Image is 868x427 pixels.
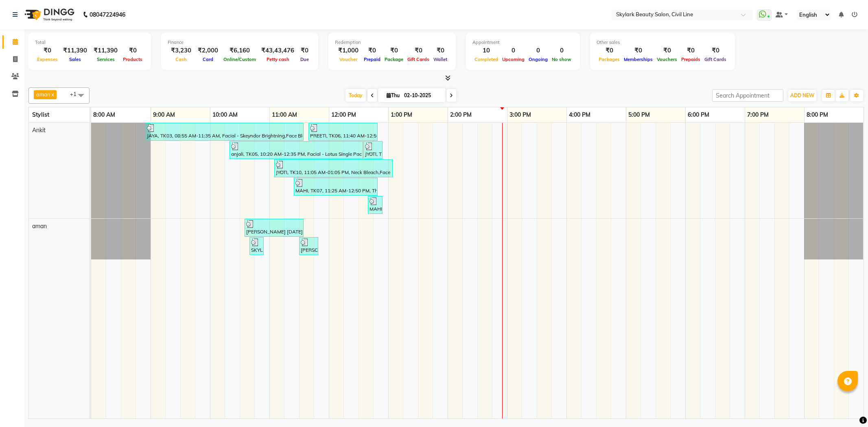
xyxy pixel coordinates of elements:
[369,197,382,213] div: MAHI, TK08, 12:40 PM-12:55 PM, Waxing - Underarm Rica
[597,39,728,46] div: Other sales
[168,39,312,46] div: Finance
[507,109,533,121] a: 3:00 PM
[275,161,392,176] div: JYOTI, TK10, 11:05 AM-01:05 PM, Neck Bleach,Face Bleach,Facial - Skeyndor Brightning
[265,57,291,62] span: Petty cash
[210,109,240,121] a: 10:00 AM
[168,46,195,55] div: ₹3,230
[230,142,362,158] div: anjali, TK05, 10:20 AM-12:35 PM, Facial - Lotus Single Pack,Face Bleach,Facial - Lotus Single Pack
[431,46,449,55] div: ₹0
[472,46,500,55] div: 10
[362,46,383,55] div: ₹0
[686,109,711,121] a: 6:00 PM
[345,89,366,102] span: Today
[679,57,702,62] span: Prepaids
[626,109,652,121] a: 5:00 PM
[151,109,177,121] a: 9:00 AM
[622,57,655,62] span: Memberships
[712,89,783,102] input: Search Appointment
[834,394,860,419] iframe: chat widget
[335,46,362,55] div: ₹1,000
[35,39,144,46] div: Total
[297,46,312,55] div: ₹0
[337,57,359,62] span: Voucher
[35,57,60,62] span: Expenses
[60,46,90,55] div: ₹11,390
[245,220,303,235] div: [PERSON_NAME] [DATE], TK02, 10:35 AM-11:35 AM, party mac
[90,3,125,26] b: 08047224946
[258,46,297,55] div: ₹43,43,476
[335,39,449,46] div: Redemption
[405,46,431,55] div: ₹0
[21,3,77,26] img: logo
[679,46,702,55] div: ₹0
[221,46,258,55] div: ₹6,160
[309,124,377,139] div: PREETI, TK06, 11:40 AM-12:50 PM, Waxing - Face Wax,Threading - Eyebrow
[472,39,573,46] div: Appointment
[300,238,317,254] div: [PERSON_NAME], TK04, 11:30 AM-11:50 AM, Threading - Eyebrow
[221,57,258,62] span: Online/Custom
[383,57,405,62] span: Package
[402,89,442,102] input: 2025-10-02
[67,57,83,62] span: Sales
[364,142,382,158] div: JYOTI, TK09, 12:35 PM-12:55 PM, Threading - Eyebrow
[567,109,593,121] a: 4:00 PM
[500,57,527,62] span: Upcoming
[383,46,405,55] div: ₹0
[431,57,449,62] span: Wallet
[36,91,50,98] span: aman
[405,57,431,62] span: Gift Cards
[527,46,550,55] div: 0
[146,124,303,139] div: JAYA, TK03, 08:55 AM-11:35 AM, Facial - Skeyndor Brightning,Face Bleach,Neck Bleach,Waxing - Unde...
[32,222,47,230] span: aman
[298,57,311,62] span: Due
[329,109,358,121] a: 12:00 PM
[702,57,728,62] span: Gift Cards
[389,109,414,121] a: 1:00 PM
[597,46,622,55] div: ₹0
[527,57,550,62] span: Ongoing
[805,109,830,121] a: 8:00 PM
[550,57,573,62] span: No show
[121,57,144,62] span: Products
[32,111,49,118] span: Stylist
[35,46,60,55] div: ₹0
[448,109,474,121] a: 2:00 PM
[472,57,500,62] span: Completed
[90,46,121,55] div: ₹11,390
[32,126,46,134] span: Ankit
[745,109,771,121] a: 7:00 PM
[385,92,402,98] span: Thu
[121,46,144,55] div: ₹0
[500,46,527,55] div: 0
[597,57,622,62] span: Packages
[295,179,377,194] div: MAHI, TK07, 11:25 AM-12:50 PM, Threading - Eyebrow,Waxing - Hand wax Rica,Waxing - Upper Lips Wax...
[550,46,573,55] div: 0
[91,109,117,121] a: 8:00 AM
[250,238,263,254] div: SKYLARK, TK01, 10:40 AM-10:55 AM, HAIR WASH 1
[790,92,814,98] span: ADD NEW
[201,57,215,62] span: Card
[702,46,728,55] div: ₹0
[622,46,655,55] div: ₹0
[362,57,383,62] span: Prepaid
[173,57,189,62] span: Cash
[195,46,221,55] div: ₹2,000
[95,57,117,62] span: Services
[655,57,679,62] span: Vouchers
[788,90,816,101] button: ADD NEW
[50,91,54,98] a: x
[70,91,83,97] span: +1
[655,46,679,55] div: ₹0
[270,109,299,121] a: 11:00 AM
